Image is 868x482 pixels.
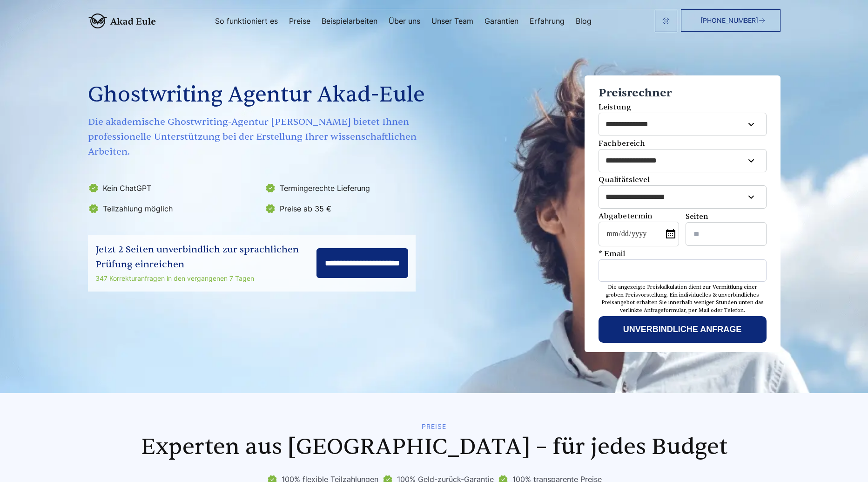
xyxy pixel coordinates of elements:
[599,138,767,172] label: Fachbereich
[389,17,420,25] a: Über uns
[599,284,767,314] div: Die angezeigte Preiskalkulation dient zur Vermittlung einer groben Preisvorstellung. Ein individu...
[599,186,766,208] select: Qualitätslevel
[686,212,708,221] span: Seiten
[88,434,781,460] h2: Experten aus [GEOGRAPHIC_DATA] – für jedes Budget
[599,174,767,209] label: Qualitätslevel
[88,181,259,196] li: Kein ChatGPT
[599,149,766,172] select: Fachbereich
[599,316,767,343] button: UNVERBINDLICHE ANFRAGE
[95,273,316,284] div: 347 Korrekturanfragen in den vergangenen 7 Tagen
[88,201,259,216] li: Teilzahlung möglich
[623,325,741,334] span: UNVERBINDLICHE ANFRAGE
[599,259,767,282] input: * Email
[88,14,156,28] img: logo
[681,9,781,32] a: [PHONE_NUMBER]
[95,242,316,272] div: Jetzt 2 Seiten unverbindlich zur sprachlichen Prüfung einreichen
[88,423,781,430] div: Preise
[431,17,473,25] a: Unser Team
[599,222,679,246] input: Abgabetermin
[289,17,310,25] a: Preise
[88,115,438,159] span: Die akademische Ghostwriting-Agentur [PERSON_NAME] bietet Ihnen professionelle Unterstützung bei ...
[599,102,767,136] label: Leistung
[484,17,518,25] a: Garantien
[530,17,565,25] a: Erfahrung
[599,113,766,136] select: Leistung
[599,85,767,102] div: Preisrechner
[599,248,767,282] label: * Email
[215,17,278,25] a: So funktioniert es
[599,210,679,246] label: Abgabetermin
[265,181,436,196] li: Termingerechte Lieferung
[265,201,436,216] li: Preise ab 35 €
[599,85,767,343] form: Contact form
[700,17,758,24] span: [PHONE_NUMBER]
[322,17,377,25] a: Beispielarbeiten
[662,17,670,25] img: email
[576,17,592,25] a: Blog
[88,78,438,112] h1: Ghostwriting Agentur Akad-Eule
